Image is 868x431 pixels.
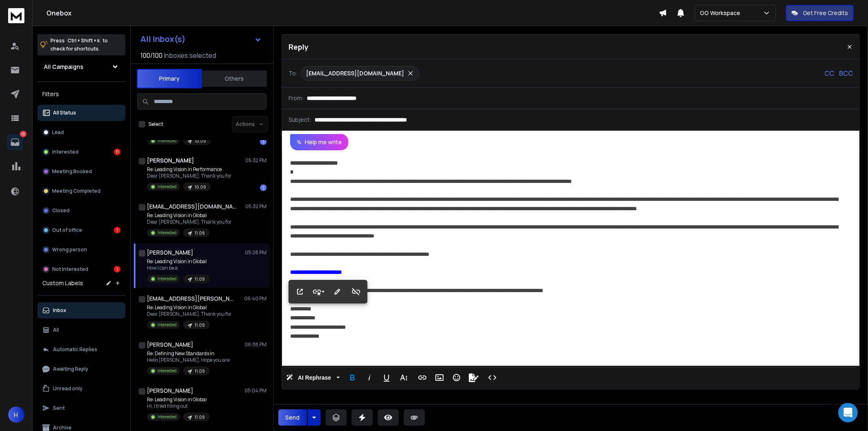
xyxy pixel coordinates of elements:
[37,242,125,258] button: Wrong person
[37,341,125,358] button: Automatic Replies
[147,166,232,173] p: Re: Leading Vision in Performance
[260,139,267,145] div: 1
[53,110,76,116] p: All Status
[147,304,232,311] p: Re: Leading Vision in Global
[53,327,59,333] p: All
[245,249,267,256] p: 05:28 PM
[786,5,854,21] button: Get Free Credits
[8,407,24,423] button: H
[345,369,360,386] button: Bold (Ctrl+B)
[37,163,125,180] button: Meeting Booked
[114,149,120,155] div: 11
[195,322,205,328] p: 11.09
[147,350,230,357] p: Re: Defining New Standards in
[37,302,125,319] button: Inbox
[289,41,308,53] p: Reply
[157,184,177,190] p: Interested
[42,279,83,287] h3: Custom Labels
[202,70,267,88] button: Others
[195,184,206,190] p: 10.09
[195,230,205,236] p: 11.09
[52,266,88,273] p: Not Interested
[53,424,72,431] p: Archive
[157,322,177,328] p: Interested
[147,248,193,257] h1: [PERSON_NAME]
[52,129,64,136] p: Lead
[37,222,125,238] button: Out of office1
[52,149,79,155] p: Interested
[245,341,267,348] p: 06:38 PM
[147,219,232,225] p: Dear [PERSON_NAME], Thank you for
[824,68,834,78] p: CC
[195,414,205,420] p: 11.09
[700,9,743,17] p: GG Workspace
[195,368,205,374] p: 11.09
[53,307,66,314] p: Inbox
[147,202,236,211] h1: [EMAIL_ADDRESS][DOMAIN_NAME]
[839,68,853,78] p: BCC
[278,409,307,426] button: Send
[37,124,125,141] button: Lead
[147,387,193,395] h1: [PERSON_NAME]
[296,374,333,381] span: AI Rephrase
[52,227,82,233] p: Out of office
[50,37,108,53] p: Press to check for shortcuts.
[147,258,210,265] p: Re: Leading Vision in Global
[157,276,177,282] p: Interested
[140,35,186,43] h1: All Inbox(s)
[260,185,267,191] div: 1
[147,341,193,349] h1: [PERSON_NAME]
[37,261,125,277] button: Not Interested1
[289,94,304,102] p: From:
[147,156,194,165] h1: [PERSON_NAME]
[803,9,848,17] p: Get Free Credits
[466,369,481,386] button: Signature
[284,369,341,386] button: AI Rephrase
[290,134,348,150] button: Help me write
[306,69,404,77] p: [EMAIL_ADDRESS][DOMAIN_NAME]
[37,183,125,199] button: Meeting Completed
[52,168,92,175] p: Meeting Booked
[330,284,345,300] button: Edit Link
[379,369,394,386] button: Underline (Ctrl+U)
[37,144,125,160] button: Interested11
[147,357,230,363] p: Hello [PERSON_NAME], Hope you are
[245,203,267,210] p: 05:32 PM
[44,63,83,71] h1: All Campaigns
[134,31,268,47] button: All Inbox(s)
[147,212,232,219] p: Re: Leading Vision in Global
[195,276,205,282] p: 11.09
[53,405,65,411] p: Sent
[348,284,364,300] button: Unlink
[53,385,83,392] p: Unread only
[838,403,858,422] div: Open Intercom Messenger
[147,295,236,303] h1: [EMAIL_ADDRESS][PERSON_NAME][DOMAIN_NAME]
[53,346,97,353] p: Automatic Replies
[46,8,659,18] h1: Onebox
[114,227,120,233] div: 1
[52,207,70,214] p: Closed
[20,131,26,137] p: 13
[52,246,87,253] p: Wrong person
[147,173,232,179] p: Dear [PERSON_NAME], Thank you for
[66,36,101,45] span: Ctrl + Shift + k
[311,284,326,300] button: Style
[52,188,101,194] p: Meeting Completed
[164,51,216,60] h3: Inboxes selected
[432,369,447,386] button: Insert Image (Ctrl+P)
[362,369,377,386] button: Italic (Ctrl+I)
[7,134,23,150] a: 13
[53,366,88,372] p: Awaiting Reply
[289,116,311,124] p: Subject:
[245,387,267,394] p: 05:04 PM
[114,266,120,273] div: 1
[147,265,210,271] p: How I can be a
[157,368,177,374] p: Interested
[37,59,125,75] button: All Campaigns
[137,69,202,88] button: Primary
[157,414,177,420] p: Interested
[147,396,210,403] p: Re: Leading Vision in Global
[289,69,297,77] p: To:
[37,380,125,397] button: Unread only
